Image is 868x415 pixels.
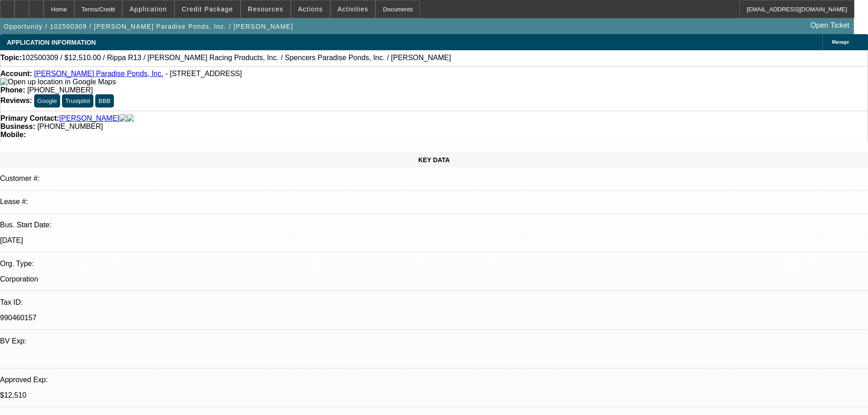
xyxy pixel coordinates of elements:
strong: Reviews: [0,97,32,104]
span: Actions [298,5,323,13]
span: [PHONE_NUMBER] [27,86,93,94]
strong: Business: [0,123,35,130]
button: Google [34,94,60,108]
span: Resources [248,5,283,13]
span: Activities [338,5,369,13]
span: [PHONE_NUMBER] [37,123,103,130]
strong: Primary Contact: [0,114,59,123]
a: [PERSON_NAME] Paradise Ponds, Inc. [34,70,164,77]
button: Credit Package [175,0,240,18]
strong: Topic: [0,54,22,62]
img: Open up location in Google Maps [0,78,116,86]
strong: Phone: [0,86,25,94]
button: Application [123,0,174,18]
strong: Mobile: [0,131,26,138]
a: Open Ticket [807,18,853,33]
strong: Account: [0,70,32,77]
button: Activities [331,0,375,18]
span: Opportunity / 102500309 / [PERSON_NAME] Paradise Ponds, Inc. / [PERSON_NAME] [4,23,293,30]
a: [PERSON_NAME] [59,114,119,123]
span: Application [129,5,167,13]
button: Actions [291,0,330,18]
button: Resources [241,0,290,18]
button: BBB [95,94,114,108]
button: Trustpilot [62,94,93,108]
span: 102500309 / $12,510.00 / Rippa R13 / [PERSON_NAME] Racing Products, Inc. / Spencers Paradise Pond... [22,54,451,62]
span: - [STREET_ADDRESS] [165,70,242,77]
span: Manage [832,40,849,45]
span: Credit Package [182,5,233,13]
span: KEY DATA [418,156,450,164]
a: View Google Maps [0,78,116,86]
span: APPLICATION INFORMATION [7,39,96,46]
img: linkedin-icon.png [127,114,134,123]
img: facebook-icon.png [119,114,127,123]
